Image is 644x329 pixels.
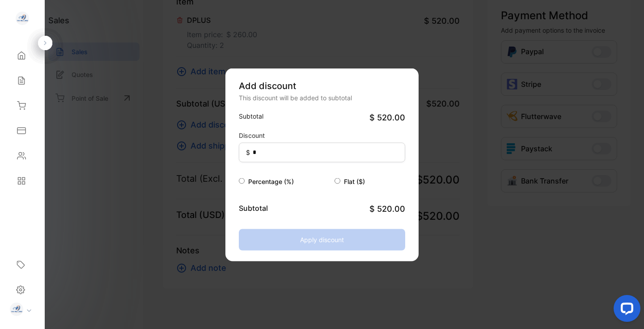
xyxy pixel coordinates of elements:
iframe: LiveChat chat widget [606,291,644,329]
p: Subtotal [239,111,263,120]
button: Apply discount [239,229,405,250]
span: $ 520.00 [369,202,405,214]
img: logo [16,12,29,25]
div: This discount will be added to subtotal [239,93,405,102]
img: profile [10,303,23,316]
span: $ [246,147,250,157]
label: Discount [239,130,265,140]
span: Flat ($) [344,177,365,185]
span: $ 520.00 [369,111,405,123]
span: Percentage (%) [248,177,294,185]
p: Subtotal [239,202,268,213]
p: Add discount [239,79,405,92]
